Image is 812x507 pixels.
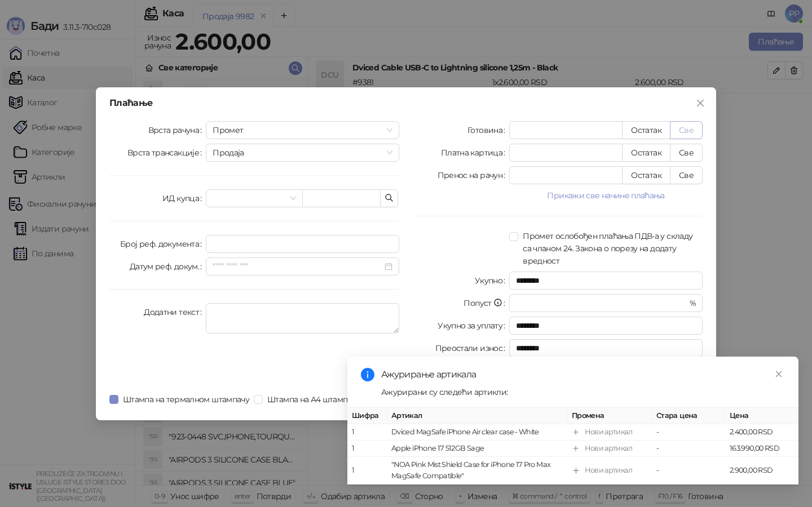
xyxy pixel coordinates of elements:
div: Плаћање [109,99,703,108]
label: Врста рачуна [148,121,206,139]
button: Остатак [622,121,670,139]
td: 1 [347,441,387,457]
td: 2.400,00 RSD [725,425,798,441]
label: Укупно [475,272,510,290]
td: Apple iPhone 17 512GB Sage [387,441,567,457]
button: Све [670,121,703,139]
span: Промет ослобођен плаћања ПДВ-а у складу са чланом 24. Закона о порезу на додату вредност [518,230,703,267]
label: Датум реф. докум. [130,257,206,275]
div: Нови артикал [585,427,632,438]
span: Промет [213,122,392,139]
label: Попуст [464,294,509,312]
button: Остатак [622,144,670,162]
input: Број реф. документа [206,235,399,253]
button: Све [670,166,703,184]
label: Врста трансакције [127,144,206,162]
span: Штампа на А4 штампачу [263,393,365,406]
div: Нови артикал [585,465,632,477]
td: - [652,457,725,485]
label: Укупно за уплату [438,317,509,335]
label: Преостали износ [435,339,510,357]
label: Готовина [467,121,509,139]
td: 163.990,00 RSD [725,441,798,457]
a: Close [773,368,785,380]
label: Платна картица [441,144,509,162]
th: Шифра [347,408,387,424]
input: Датум реф. докум. [213,260,382,273]
th: Стара цена [652,408,725,424]
td: 2.900,00 RSD [725,457,798,485]
th: Цена [725,408,798,424]
span: close [696,99,705,108]
div: Нови артикал [585,443,632,455]
th: Промена [567,408,652,424]
button: Close [691,94,709,112]
button: Прикажи све начине плаћања [509,189,703,202]
td: - [652,425,725,441]
span: Продаја [213,144,392,161]
span: Close [691,99,709,108]
th: Артикал [387,408,567,424]
span: close [775,370,783,378]
textarea: Додатни текст [206,303,399,333]
td: Dviced MagSafe iPhone Air clear case - White [387,425,567,441]
td: 1 [347,457,387,485]
label: Пренос на рачун [438,166,510,184]
label: Број реф. документа [120,235,206,253]
div: Ажурирани су следећи артикли: [381,386,785,398]
td: 1 [347,425,387,441]
span: Штампа на термалном штампачу [118,393,254,406]
button: Остатак [622,166,670,184]
td: - [652,441,725,457]
span: info-circle [361,368,374,381]
td: "NOA Pink Mist Shield Case for iPhone 17 Pro Max MagSafe Compatible" [387,457,567,485]
button: Све [670,144,703,162]
div: Ажурирање артикала [381,368,785,381]
label: Додатни текст [144,303,206,321]
label: ИД купца [162,189,206,207]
